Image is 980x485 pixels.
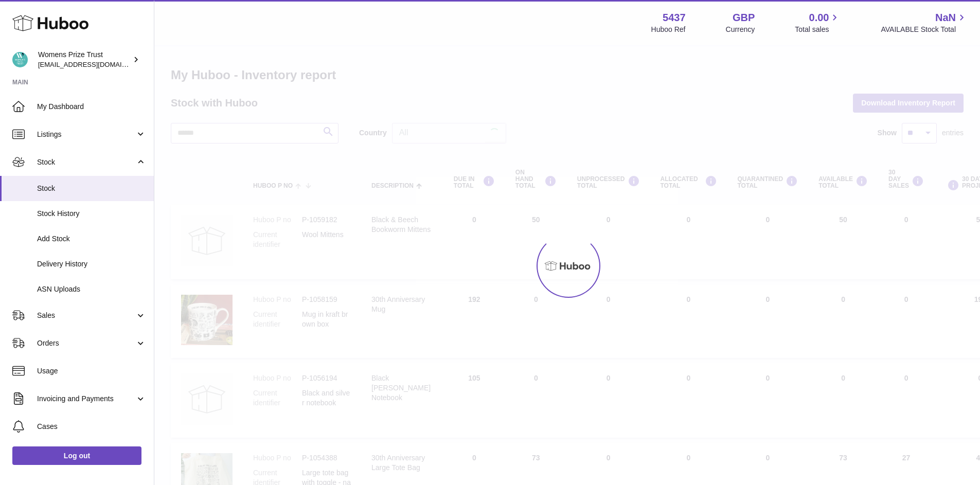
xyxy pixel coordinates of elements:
span: Invoicing and Payments [37,394,135,404]
span: 0.00 [809,11,829,25]
span: Stock [37,157,135,167]
a: 0.00 Total sales [795,11,841,34]
span: AVAILABLE Stock Total [881,25,968,34]
span: My Dashboard [37,102,146,112]
span: Orders [37,338,135,348]
span: Sales [37,311,135,320]
span: Cases [37,422,146,432]
span: Usage [37,366,146,376]
div: Womens Prize Trust [38,50,131,69]
span: Total sales [795,25,841,34]
span: ASN Uploads [37,284,146,294]
strong: 5437 [663,11,686,25]
div: Huboo Ref [651,25,686,34]
span: Add Stock [37,234,146,244]
span: [EMAIL_ADDRESS][DOMAIN_NAME] [38,60,151,68]
span: Stock History [37,209,146,219]
span: Delivery History [37,259,146,269]
span: Stock [37,184,146,193]
span: NaN [935,11,956,25]
a: Log out [12,446,141,465]
img: info@womensprizeforfiction.co.uk [12,52,28,67]
strong: GBP [733,11,755,25]
span: Listings [37,130,135,139]
a: NaN AVAILABLE Stock Total [881,11,968,34]
div: Currency [726,25,755,34]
